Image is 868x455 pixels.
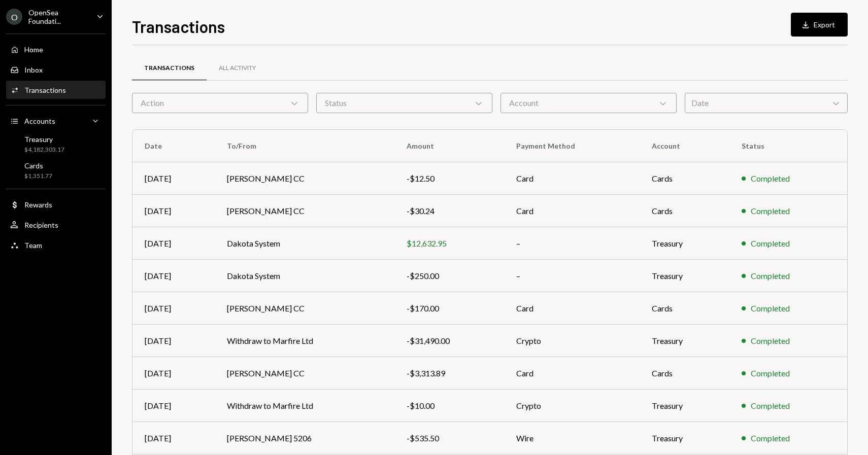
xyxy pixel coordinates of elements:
[24,172,52,181] div: $1,351.77
[132,55,207,81] a: Transactions
[504,130,639,162] th: Payment Method
[640,260,729,292] td: Treasury
[24,86,66,94] div: Transactions
[24,161,52,170] div: Cards
[394,130,504,162] th: Amount
[640,357,729,390] td: Cards
[24,241,42,250] div: Team
[504,357,639,390] td: Card
[407,335,492,347] div: -$31,490.00
[215,422,394,454] td: [PERSON_NAME] 5206
[729,130,847,162] th: Status
[791,13,848,37] button: Export
[145,172,203,185] div: [DATE]
[407,205,492,217] div: -$30.24
[28,8,88,25] div: OpenSea Foundati...
[640,390,729,422] td: Treasury
[751,432,790,444] div: Completed
[6,112,106,130] a: Accounts
[685,93,848,113] div: Date
[145,270,203,282] div: [DATE]
[751,302,790,314] div: Completed
[504,422,639,454] td: Wire
[751,400,790,412] div: Completed
[504,195,639,227] td: Card
[407,432,492,444] div: -$535.50
[215,357,394,390] td: [PERSON_NAME] CC
[407,367,492,379] div: -$3,313.89
[751,270,790,282] div: Completed
[24,117,55,125] div: Accounts
[640,130,729,162] th: Account
[751,335,790,347] div: Completed
[145,367,203,379] div: [DATE]
[215,195,394,227] td: [PERSON_NAME] CC
[219,64,256,73] div: All Activity
[504,325,639,357] td: Crypto
[407,302,492,314] div: -$170.00
[215,227,394,260] td: Dakota System
[640,195,729,227] td: Cards
[215,325,394,357] td: Withdraw to Marfire Ltd
[640,422,729,454] td: Treasury
[145,205,203,217] div: [DATE]
[6,9,22,25] div: O
[316,93,492,113] div: Status
[24,146,64,154] div: $4,182,303.17
[6,236,106,254] a: Team
[640,162,729,195] td: Cards
[6,216,106,234] a: Recipients
[215,162,394,195] td: [PERSON_NAME] CC
[504,162,639,195] td: Card
[132,93,308,113] div: Action
[504,227,639,260] td: –
[640,325,729,357] td: Treasury
[407,400,492,412] div: -$10.00
[24,221,58,229] div: Recipients
[207,55,268,81] a: All Activity
[751,172,790,185] div: Completed
[6,40,106,58] a: Home
[215,292,394,325] td: [PERSON_NAME] CC
[132,16,225,37] h1: Transactions
[640,227,729,260] td: Treasury
[751,205,790,217] div: Completed
[407,237,492,250] div: $12,632.95
[6,195,106,214] a: Rewards
[24,65,43,74] div: Inbox
[504,260,639,292] td: –
[215,130,394,162] th: To/From
[24,45,43,54] div: Home
[145,400,203,412] div: [DATE]
[6,132,106,156] a: Treasury$4,182,303.17
[6,81,106,99] a: Transactions
[144,64,194,73] div: Transactions
[215,260,394,292] td: Dakota System
[145,302,203,314] div: [DATE]
[6,60,106,79] a: Inbox
[407,172,492,185] div: -$12.50
[751,237,790,250] div: Completed
[145,432,203,444] div: [DATE]
[407,270,492,282] div: -$250.00
[504,390,639,422] td: Crypto
[24,135,64,144] div: Treasury
[24,200,52,209] div: Rewards
[751,367,790,379] div: Completed
[145,335,203,347] div: [DATE]
[500,93,677,113] div: Account
[6,158,106,183] a: Cards$1,351.77
[132,130,215,162] th: Date
[640,292,729,325] td: Cards
[504,292,639,325] td: Card
[145,237,203,250] div: [DATE]
[215,390,394,422] td: Withdraw to Marfire Ltd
